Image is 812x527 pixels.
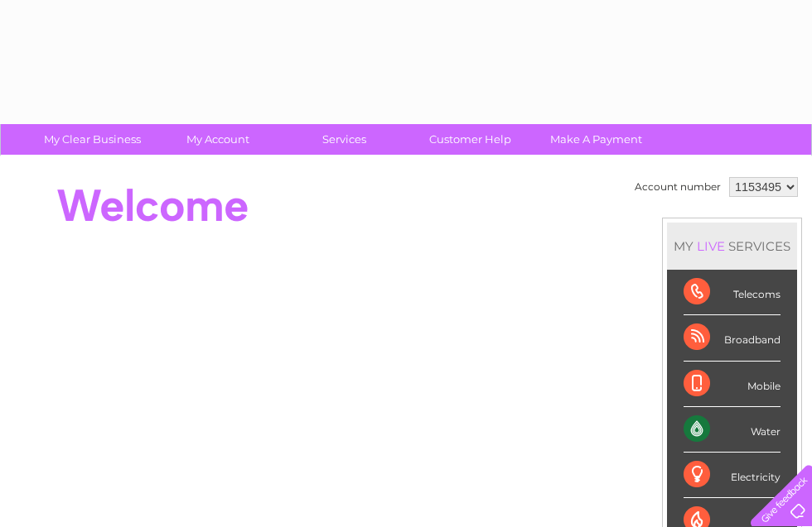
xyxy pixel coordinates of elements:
[24,124,161,155] a: My Clear Business
[667,223,797,270] div: MY SERVICES
[684,407,781,453] div: Water
[402,124,539,155] a: Customer Help
[684,362,781,407] div: Mobile
[694,238,728,254] div: LIVE
[684,453,781,498] div: Electricity
[631,173,725,201] td: Account number
[684,315,781,361] div: Broadband
[684,270,781,315] div: Telecoms
[528,124,665,155] a: Make A Payment
[150,124,287,155] a: My Account
[276,124,413,155] a: Services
